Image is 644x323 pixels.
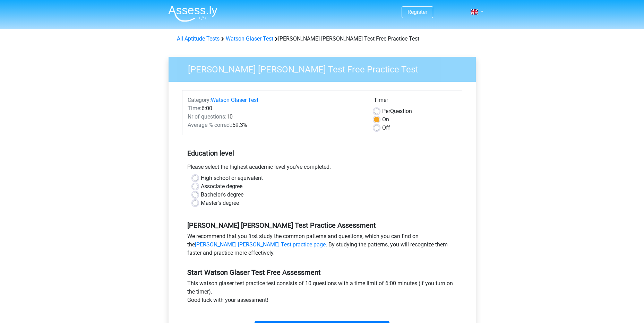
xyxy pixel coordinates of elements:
[382,115,389,124] label: On
[407,9,427,15] a: Register
[187,146,457,160] h5: Education level
[182,232,462,260] div: We recommend that you first study the common patterns and questions, which you can find on the . ...
[188,113,226,120] span: Nr of questions:
[182,163,462,174] div: Please select the highest academic level you’ve completed.
[182,279,462,307] div: This watson glaser test practice test consists of 10 questions with a time limit of 6:00 minutes ...
[201,182,242,191] label: Associate degree
[382,108,390,114] span: Per
[226,35,273,42] a: Watson Glaser Test
[168,6,217,22] img: Assessly
[174,35,470,43] div: [PERSON_NAME] [PERSON_NAME] Test Free Practice Test
[182,104,369,113] div: 6:00
[187,268,457,277] h5: Start Watson Glaser Test Free Assessment
[382,107,412,115] label: Question
[180,61,471,75] h3: [PERSON_NAME] [PERSON_NAME] Test Free Practice Test
[195,241,326,248] a: [PERSON_NAME] [PERSON_NAME] Test practice page
[382,124,390,132] label: Off
[211,97,258,103] a: Watson Glaser Test
[201,174,263,182] label: High school or equivalent
[201,199,239,207] label: Master's degree
[188,122,232,128] span: Average % correct:
[182,113,369,121] div: 10
[187,221,457,229] h5: [PERSON_NAME] [PERSON_NAME] Test Practice Assessment
[188,97,211,103] span: Category:
[177,35,220,42] a: All Aptitude Tests
[201,191,243,199] label: Bachelor's degree
[182,121,369,129] div: 59.3%
[188,105,201,112] span: Time:
[374,96,457,107] div: Timer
